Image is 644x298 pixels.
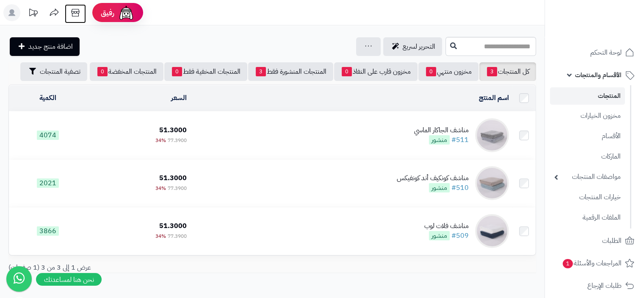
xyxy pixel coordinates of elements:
[451,183,469,193] a: #510
[479,93,509,103] a: اسم المنتج
[418,62,478,81] a: مخزون منتهي0
[118,4,135,21] img: ai-face.png
[475,214,509,248] img: مناشف فلات لوب
[575,69,622,81] span: الأقسام والمنتجات
[101,8,114,18] span: رفيق
[550,231,639,251] a: الطلبات
[2,263,272,273] div: عرض 1 إلى 3 من 3 (1 صفحات)
[168,184,187,192] span: 77.3900
[334,62,417,81] a: مخزون قارب على النفاذ0
[451,231,469,241] a: #509
[475,118,509,152] img: مناشف الجاكار الماسي
[256,67,266,76] span: 3
[37,131,59,140] span: 4074
[172,67,182,76] span: 0
[550,148,625,166] a: الماركات
[20,62,87,81] button: تصفية المنتجات
[550,42,639,63] a: لوحة التحكم
[563,259,573,268] span: 1
[155,184,166,192] span: 34%
[587,280,622,292] span: طلبات الإرجاع
[590,47,622,58] span: لوحة التحكم
[562,257,622,269] span: المراجعات والأسئلة
[342,67,352,76] span: 0
[424,221,469,231] div: مناشف فلات لوب
[429,183,450,192] span: منشور
[37,178,59,188] span: 2021
[426,67,436,76] span: 0
[550,188,625,206] a: خيارات المنتجات
[164,62,247,81] a: المنتجات المخفية فقط0
[550,87,625,105] a: المنتجات
[550,276,639,296] a: طلبات الإرجاع
[37,226,59,236] span: 3866
[28,42,73,52] span: اضافة منتج جديد
[397,173,469,183] div: مناشف كونكيف أند كونفيكس
[155,232,166,240] span: 34%
[602,235,622,247] span: الطلبات
[159,173,187,183] span: 51.3000
[429,135,450,145] span: منشور
[479,62,536,81] a: كل المنتجات3
[475,166,509,200] img: مناشف كونكيف أند كونفيكس
[90,62,163,81] a: المنتجات المخفضة0
[159,221,187,231] span: 51.3000
[168,136,187,144] span: 77.3900
[168,232,187,240] span: 77.3900
[550,253,639,273] a: المراجعات والأسئلة1
[40,67,80,77] span: تصفية المنتجات
[586,22,636,40] img: logo-2.png
[550,107,625,125] a: مخزون الخيارات
[403,42,435,52] span: التحرير لسريع
[451,135,469,145] a: #511
[414,125,469,135] div: مناشف الجاكار الماسي
[22,4,44,23] a: تحديثات المنصة
[39,93,56,103] a: الكمية
[10,37,80,56] a: اضافة منتج جديد
[383,37,442,56] a: التحرير لسريع
[171,93,187,103] a: السعر
[550,127,625,145] a: الأقسام
[155,136,166,144] span: 34%
[429,231,450,240] span: منشور
[550,209,625,227] a: الملفات الرقمية
[159,125,187,135] span: 51.3000
[248,62,333,81] a: المنتجات المنشورة فقط3
[97,67,108,76] span: 0
[487,67,497,76] span: 3
[550,168,625,186] a: مواصفات المنتجات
